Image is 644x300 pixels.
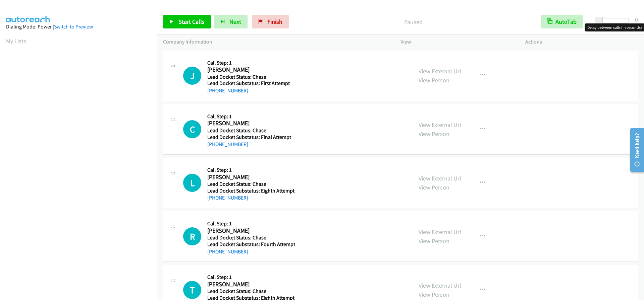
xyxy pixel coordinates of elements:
a: View Person [419,183,449,191]
p: View [400,38,513,46]
div: Dialing Mode: Power | [6,23,151,31]
a: [PHONE_NUMBER] [207,195,248,201]
p: Paused [298,17,529,26]
p: Company Information [163,38,388,46]
a: View External Url [419,228,461,236]
h1: T [183,281,201,299]
h5: Lead Docket Substatus: Final Attempt [207,134,293,141]
h5: Lead Docket Substatus: First Attempt [207,80,293,87]
a: View External Url [419,174,461,182]
h5: Call Step: 1 [207,274,294,281]
a: View Person [419,130,449,138]
a: [PHONE_NUMBER] [207,87,248,94]
h1: L [183,174,201,192]
a: [PHONE_NUMBER] [207,141,248,147]
a: Start Calls [163,15,211,28]
a: View Person [419,237,449,245]
p: Actions [525,38,638,46]
h5: Lead Docket Substatus: Eighth Attempt [207,187,294,194]
a: View External Url [419,67,461,75]
span: Finish [267,18,282,25]
a: View Person [419,76,449,84]
div: The call is yet to be attempted [183,174,201,192]
h5: Lead Docket Status: Chase [207,288,294,295]
a: View External Url [419,282,461,289]
h5: Call Step: 1 [207,167,294,173]
h2: [PERSON_NAME] [207,227,293,235]
h5: Lead Docket Status: Chase [207,234,295,241]
iframe: Resource Center [625,123,644,176]
a: View External Url [419,121,461,129]
div: The call is yet to be attempted [183,120,201,138]
h5: Lead Docket Status: Chase [207,181,294,187]
span: Next [229,18,241,25]
h2: [PERSON_NAME] [207,173,293,181]
div: The call is yet to be attempted [183,227,201,245]
button: Next [214,15,248,28]
h5: Call Step: 1 [207,220,295,227]
a: Switch to Preview [54,23,93,30]
h2: [PERSON_NAME] [207,281,293,288]
div: 0 [635,15,638,24]
a: [PHONE_NUMBER] [207,248,248,255]
h2: [PERSON_NAME] [207,66,293,74]
span: Start Calls [178,18,205,25]
div: The call is yet to be attempted [183,281,201,299]
div: The call is yet to be attempted [183,67,201,85]
h5: Lead Docket Substatus: Fourth Attempt [207,241,295,248]
h5: Lead Docket Status: Chase [207,127,293,134]
h5: Call Step: 1 [207,113,293,120]
h1: R [183,227,201,245]
button: AutoTab [541,15,583,28]
a: Finish [252,15,289,28]
h2: [PERSON_NAME] [207,120,293,127]
h5: Call Step: 1 [207,60,293,66]
h1: C [183,120,201,138]
h5: Lead Docket Status: Chase [207,74,293,80]
a: My Lists [6,37,26,45]
a: View Person [419,291,449,298]
h1: J [183,67,201,85]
